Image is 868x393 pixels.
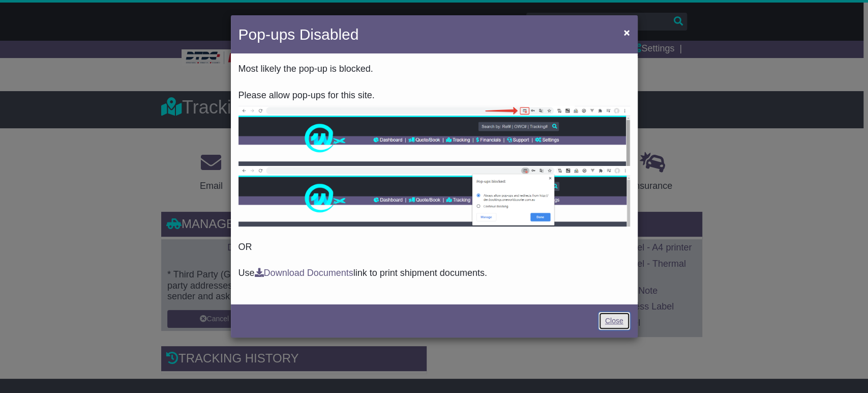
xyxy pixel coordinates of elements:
[238,90,630,101] p: Please allow pop-ups for this site.
[238,268,630,279] p: Use link to print shipment documents.
[238,106,630,166] img: allow-popup-1.png
[255,268,353,278] a: Download Documents
[238,64,630,75] p: Most likely the pop-up is blocked.
[623,26,630,38] span: ×
[231,56,638,302] div: OR
[598,312,630,330] a: Close
[238,166,630,227] img: allow-popup-2.png
[238,23,359,46] h4: Pop-ups Disabled
[618,22,635,43] button: Close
